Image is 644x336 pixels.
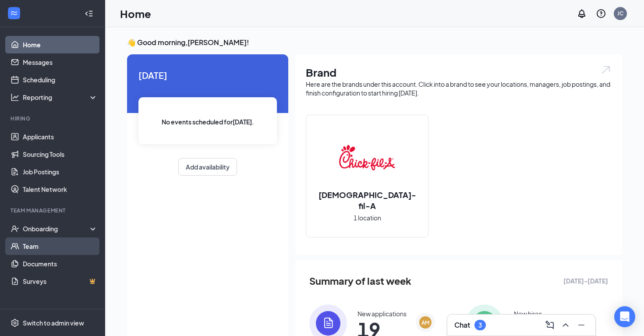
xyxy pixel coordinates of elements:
[600,65,612,75] img: open.6027fd2a22e1237b5b06.svg
[559,318,573,332] button: ChevronUp
[85,9,93,18] svg: Collapse
[514,309,542,318] div: New hires
[23,180,98,198] a: Talent Network
[11,115,96,122] div: Hiring
[10,9,18,18] svg: WorkstreamLogo
[11,93,19,102] svg: Analysis
[543,318,557,332] button: ComposeMessage
[23,36,98,53] a: Home
[421,319,429,326] div: AM
[178,158,237,176] button: Add availability
[563,276,608,286] span: [DATE] - [DATE]
[306,65,612,80] h1: Brand
[306,189,428,211] h2: [DEMOGRAPHIC_DATA]-fil-A
[309,273,411,289] span: Summary of last week
[23,93,98,102] div: Reporting
[138,68,277,82] span: [DATE]
[120,6,151,21] h1: Home
[11,207,96,214] div: Team Management
[23,224,90,233] div: Onboarding
[23,53,98,71] a: Messages
[454,320,470,330] h3: Chat
[23,163,98,180] a: Job Postings
[354,213,381,223] span: 1 location
[560,320,571,330] svg: ChevronUp
[339,130,395,186] img: Chick-fil-A
[577,8,587,19] svg: Notifications
[574,318,588,332] button: Minimize
[23,255,98,272] a: Documents
[11,224,19,233] svg: UserCheck
[545,320,555,330] svg: ComposeMessage
[23,318,84,327] div: Switch to admin view
[11,318,19,327] svg: Settings
[614,306,635,327] div: Open Intercom Messenger
[23,128,98,145] a: Applicants
[576,320,587,330] svg: Minimize
[357,309,407,318] div: New applications
[596,8,606,19] svg: QuestionInfo
[478,322,482,329] div: 3
[617,10,623,17] div: JC
[306,80,612,97] div: Here are the brands under this account. Click into a brand to see your locations, managers, job p...
[23,237,98,255] a: Team
[23,272,98,290] a: SurveysCrown
[23,71,98,88] a: Scheduling
[162,117,254,127] span: No events scheduled for [DATE] .
[127,38,622,47] h3: 👋 Good morning, [PERSON_NAME] !
[23,145,98,163] a: Sourcing Tools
